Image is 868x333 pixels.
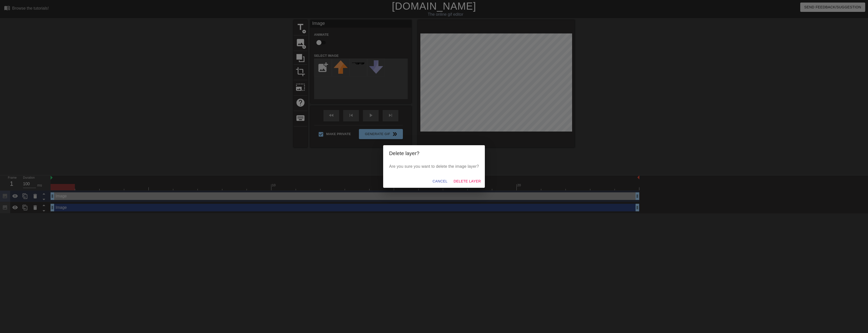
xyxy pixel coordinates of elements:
[389,149,479,157] h2: Delete layer?
[453,178,481,184] span: Delete Layer
[389,163,479,170] p: Are you sure you want to delete the image layer?
[451,177,483,186] button: Delete Layer
[432,178,447,184] span: Cancel
[430,177,449,186] button: Cancel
